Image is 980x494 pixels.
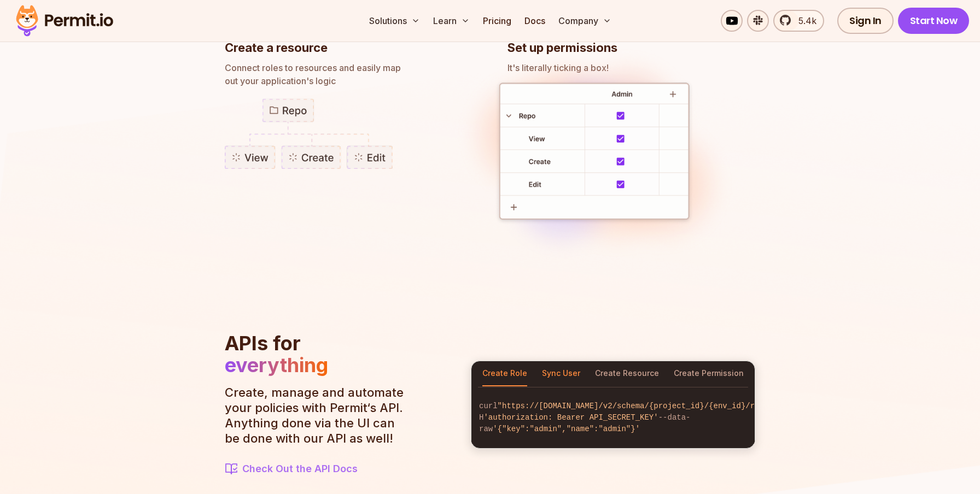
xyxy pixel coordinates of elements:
[498,402,778,410] span: "https://[DOMAIN_NAME]/v2/schema/{project_id}/{env_id}/roles"
[520,10,550,32] a: Docs
[225,61,472,87] p: out your application's logic
[595,361,659,386] button: Create Resource
[674,361,744,386] button: Create Permission
[225,61,472,74] span: Connect roles to resources and easily map
[482,361,527,386] button: Create Role
[471,392,755,444] code: curl -H --data-raw
[242,461,358,477] span: Check Out the API Docs
[225,39,328,57] h3: Create a resource
[542,361,580,386] button: Sync User
[225,461,411,477] a: Check Out the API Docs
[479,10,516,32] a: Pricing
[554,10,616,32] button: Company
[429,10,474,32] button: Learn
[225,385,411,446] p: Create, manage and automate your policies with Permit‘s API. Anything done via the UI can be done...
[225,353,328,377] span: everything
[773,10,824,32] a: 5.4k
[837,8,894,34] a: Sign In
[365,10,424,32] button: Solutions
[11,2,118,39] img: Permit logo
[898,8,970,34] a: Start Now
[483,413,658,422] span: 'authorization: Bearer API_SECRET_KEY'
[493,425,640,433] span: '{"key":"admin","name":"admin"}'
[792,14,816,27] span: 5.4k
[225,331,301,355] span: APIs for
